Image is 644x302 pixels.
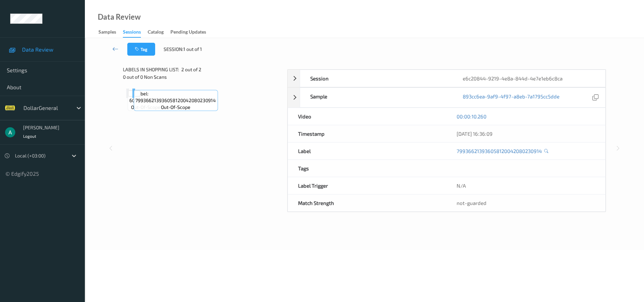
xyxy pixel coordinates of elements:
[457,148,542,154] a: 799366213936058120042080230914
[457,113,486,120] a: 00:00:10.260
[170,29,206,37] div: Pending Updates
[288,160,447,177] div: Tags
[288,88,606,108] div: Sample893cc6ea-9af9-4f97-a8eb-7a1795cc5dde
[288,177,447,194] div: Label Trigger
[123,74,282,80] div: 0 out of 0 Non Scans
[148,27,170,37] a: Catalog
[98,14,141,20] div: Data Review
[148,29,164,37] div: Catalog
[127,43,155,56] button: Tag
[457,200,595,206] div: not-guarded
[446,177,605,194] div: N/A
[288,125,447,142] div: Timestamp
[161,104,190,111] span: out-of-scope
[300,88,453,107] div: Sample
[288,70,606,87] div: Sessione6c20844-9219-4e8a-844d-4e7e1eb6c8ca
[457,130,595,137] div: [DATE] 16:36:09
[463,93,559,102] a: 893cc6ea-9af9-4f97-a8eb-7a1795cc5dde
[300,70,453,87] div: Session
[288,143,447,159] div: Label
[288,194,447,211] div: Match Strength
[181,66,201,73] span: 2 out of 2
[135,90,216,104] span: Label: 799366213936058120042080230914
[98,29,116,37] div: Samples
[288,108,447,125] div: Video
[164,46,183,53] span: Session:
[123,29,141,38] div: Sessions
[453,70,605,87] div: e6c20844-9219-4e8a-844d-4e7e1eb6c8ca
[123,66,179,73] span: Labels in shopping list:
[131,104,161,111] span: out-of-scope
[170,27,213,37] a: Pending Updates
[98,27,123,37] a: Samples
[123,27,148,38] a: Sessions
[183,46,202,53] span: 1 out of 1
